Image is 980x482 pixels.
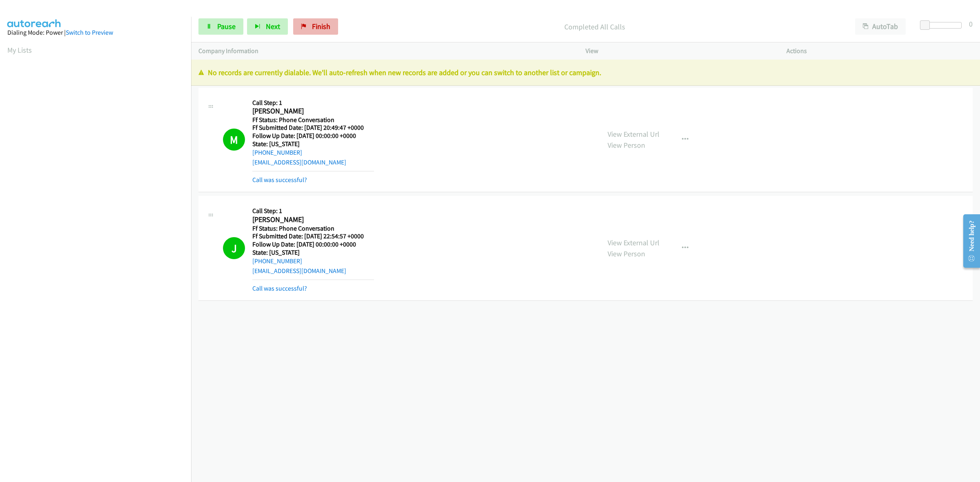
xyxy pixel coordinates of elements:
[252,140,374,148] h5: State: [US_STATE]
[608,140,645,150] a: View Person
[252,99,374,107] h5: Call Step: 1
[198,67,973,78] p: No records are currently dialable. We'll auto-refresh when new records are added or you can switc...
[266,22,280,31] span: Next
[252,124,374,132] h5: Ff Submitted Date: [DATE] 20:49:47 +0000
[786,46,973,56] p: Actions
[252,116,374,124] h5: Ff Status: Phone Conversation
[223,129,245,151] h1: M
[198,46,571,56] p: Company Information
[349,21,840,32] p: Completed All Calls
[924,22,962,29] div: Delay between calls (in seconds)
[252,215,374,224] h2: [PERSON_NAME]
[7,45,32,55] a: My Lists
[252,267,346,275] a: [EMAIL_ADDRESS][DOMAIN_NAME]
[293,18,338,35] a: Finish
[223,237,245,259] h1: J
[855,18,906,35] button: AutoTab
[66,29,113,36] a: Switch to Preview
[956,209,980,273] iframe: Resource Center
[7,63,191,451] iframe: Dialpad
[252,249,374,257] h5: State: [US_STATE]
[7,28,184,38] div: Dialing Mode: Power |
[198,18,243,35] a: Pause
[252,107,374,116] h2: [PERSON_NAME]
[252,284,307,292] a: Call was successful?
[586,46,772,56] p: View
[252,132,374,140] h5: Follow Up Date: [DATE] 00:00:00 +0000
[312,22,330,31] span: Finish
[252,149,302,156] a: [PHONE_NUMBER]
[252,224,374,233] h5: Ff Status: Phone Conversation
[252,207,374,215] h5: Call Step: 1
[247,18,288,35] button: Next
[608,129,659,139] a: View External Url
[969,18,973,29] div: 0
[252,257,302,265] a: [PHONE_NUMBER]
[608,238,659,247] a: View External Url
[252,176,307,184] a: Call was successful?
[252,240,374,249] h5: Follow Up Date: [DATE] 00:00:00 +0000
[608,249,645,258] a: View Person
[252,158,346,166] a: [EMAIL_ADDRESS][DOMAIN_NAME]
[217,22,236,31] span: Pause
[252,232,374,240] h5: Ff Submitted Date: [DATE] 22:54:57 +0000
